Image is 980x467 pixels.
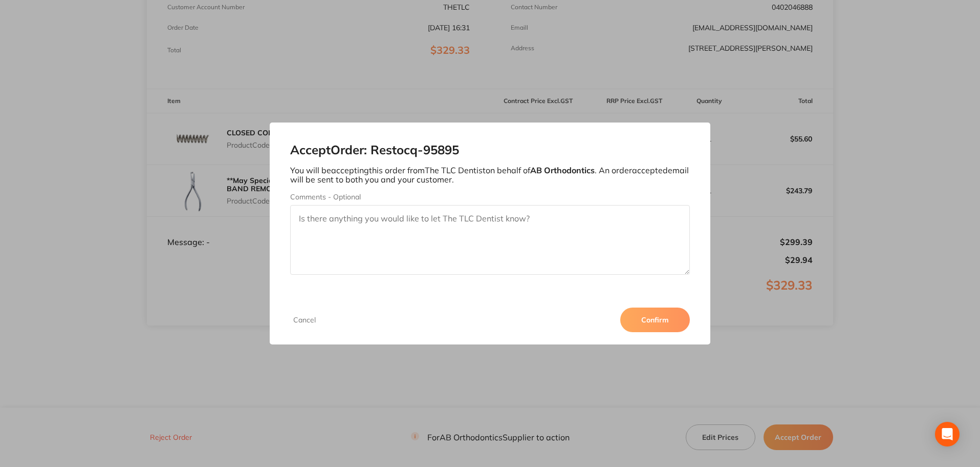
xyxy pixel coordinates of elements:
[290,143,690,157] h2: Accept Order: Restocq- 95895
[290,166,690,185] p: You will be accepting this order from The TLC Dentist on behalf of . An order accepted email will...
[620,308,690,332] button: Confirm
[935,422,960,446] div: Open Intercom Messenger
[290,315,319,324] button: Cancel
[530,165,595,175] b: AB Orthodontics
[290,193,690,201] label: Comments - Optional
